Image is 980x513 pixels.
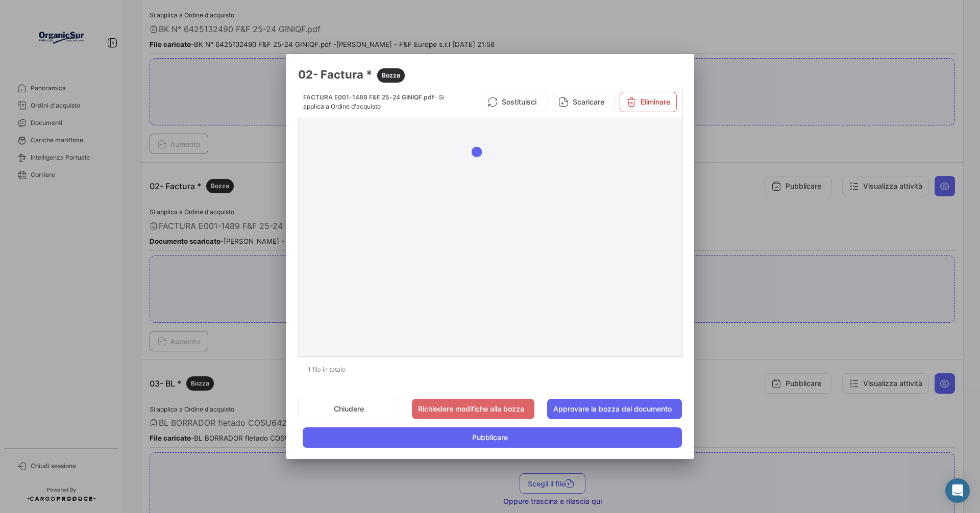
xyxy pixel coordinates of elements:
button: Chiudere [298,399,399,419]
button: Pubblicare [303,427,682,448]
button: Eliminare [620,92,677,112]
button: Approvare la bozza del documento [547,399,682,419]
span: Pubblicare [472,432,508,443]
button: Sostituisci [481,92,547,112]
span: FACTURA E001-1489 F&F 25-24 GINIQF.pdf [303,93,434,101]
button: Richiedere modifiche alla bozza [412,399,534,419]
button: Scaricare [552,92,615,112]
div: 1 file in totale [298,357,682,382]
h3: 02- Factura * [298,66,682,83]
span: Bozza [382,71,400,80]
div: Abrir Intercom Messenger [945,478,970,503]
